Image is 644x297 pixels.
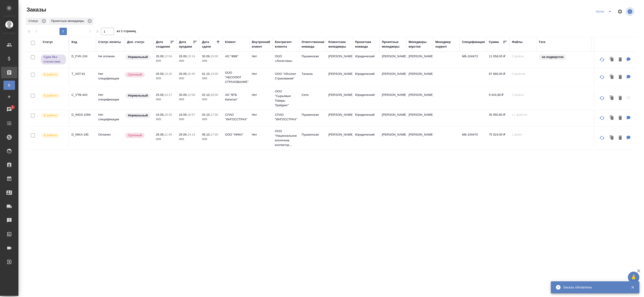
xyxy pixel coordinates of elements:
[353,90,380,106] td: Юридический
[156,76,174,81] p: 2025
[156,59,174,63] p: 2025
[96,110,125,126] td: Нет спецификации
[202,117,220,122] p: 2025
[202,97,220,102] p: 2025
[225,40,236,44] div: Клиент
[608,94,616,103] button: Клонировать
[71,93,94,97] p: C_VTB-443
[616,55,624,64] button: Удалить
[128,93,148,98] p: Нормальный
[211,93,218,97] p: 18:00
[6,83,13,88] span: В
[597,54,608,65] button: Обновить
[179,93,187,97] p: 30.09,
[71,72,94,76] p: T_AST-91
[326,52,353,68] td: [PERSON_NAME]
[382,40,404,49] div: Проектные менеджеры
[608,55,616,64] button: Клонировать
[608,133,616,143] button: Клонировать
[409,93,431,97] p: [PERSON_NAME]
[48,18,93,25] div: Проектные менеджеры
[44,133,57,138] p: В работе
[539,40,545,44] div: Тэги
[225,70,247,84] p: ООО "АБСОЛЮТ СТРАХОВАНИЕ"
[187,113,195,116] p: 16:57
[187,55,195,58] p: 15:14
[164,93,172,97] p: 13:17
[211,133,218,136] p: 17:00
[128,72,142,77] p: Срочный
[353,69,380,85] td: Юридический
[51,19,86,23] p: Проектные менеджеры
[156,137,174,142] p: 2025
[40,72,66,78] div: Выставляет ПМ после принятия заказа от КМа
[125,93,151,99] div: Статус по умолчанию для стандартных заказов
[275,72,297,81] p: ООО "Абсолют Страхование"
[597,72,608,83] button: Обновить
[156,117,174,122] p: 2025
[179,55,187,58] p: 26.09,
[252,72,270,76] p: Нет
[71,54,94,59] p: D_FVK-104
[299,90,326,106] td: Сити
[512,132,534,137] p: 1 файл
[202,133,211,136] p: 06.10,
[179,59,197,63] p: 2025
[487,130,510,146] td: 75 024,00 ₽
[512,112,534,117] p: 11 файлов
[179,117,197,122] p: 2025
[487,110,510,126] td: 35 950,80 ₽
[40,54,66,65] div: Выставляет ПМ, когда заказ сдан КМу, но начисления еще не проведены
[252,54,270,59] p: Нет
[512,93,534,97] p: 2 файла
[487,52,510,68] td: 11 058,00 ₽
[156,72,164,76] p: 26.09,
[26,18,47,25] div: Статус
[128,133,142,138] p: Срочный
[40,112,66,119] div: Выставляет ПМ после принятия заказа от КМа
[98,40,121,44] div: Статус оплаты
[252,132,270,137] p: Нет
[252,93,270,97] p: Нет
[275,129,297,147] p: ООО "Национальное ипотечное коллектор...
[3,92,15,101] a: Ф
[626,7,635,16] span: Посмотреть информацию
[252,40,270,49] div: Внутренний клиент
[156,133,164,136] p: 26.09,
[563,285,624,290] div: Заказы обновлены
[156,40,170,49] div: Дата создания
[96,69,125,85] td: Нет спецификации
[326,69,353,85] td: [PERSON_NAME]
[355,40,377,49] div: Проектная команда
[597,112,608,124] button: Обновить
[275,40,297,49] div: Контрагент клиента
[43,40,53,44] div: Статус
[353,52,380,68] td: Юридический
[512,40,522,44] div: Файлы
[409,112,431,117] p: [PERSON_NAME]
[326,90,353,106] td: [PERSON_NAME]
[44,93,57,98] p: В работе
[25,6,46,13] span: Заказы
[71,132,94,137] p: D_NIKA-195
[302,40,324,49] div: Ответственная команда
[597,132,608,143] button: Обновить
[179,133,187,136] p: 26.09,
[328,40,350,49] div: Клиентские менеджеры
[489,40,499,44] div: Сумма
[179,137,197,142] p: 2025
[125,132,151,139] div: Выставляется автоматически, если на указанный объем услуг необходимо больше времени в стандартном...
[187,133,195,136] p: 14:14
[164,55,172,58] p: 12:04
[128,55,148,59] p: Нормальный
[326,130,353,146] td: [PERSON_NAME]
[462,40,485,44] div: Спецификация
[202,59,220,63] p: 2025
[164,72,172,76] p: 13:20
[409,132,431,137] p: [PERSON_NAME]
[630,273,638,282] span: 🙏
[326,110,353,126] td: [PERSON_NAME]
[202,55,211,58] p: 30.09,
[380,110,406,126] td: [PERSON_NAME]
[275,54,297,63] p: ООО «Логистика»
